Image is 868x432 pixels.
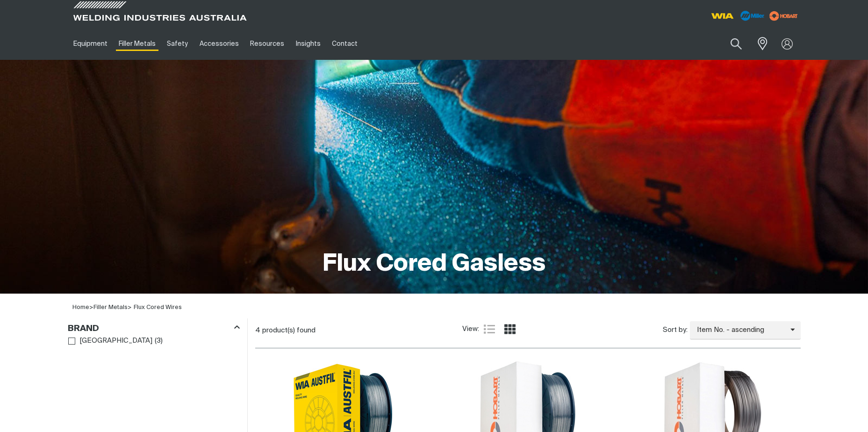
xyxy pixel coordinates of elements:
ul: Brand [68,335,239,347]
a: Equipment [68,28,113,60]
aside: Filters [68,318,240,348]
a: Resources [244,28,290,60]
span: > [89,304,93,310]
div: Brand [68,322,240,334]
a: Accessories [194,28,244,60]
h1: Flux Cored Gasless [323,249,545,280]
a: Filler Metals [93,304,128,310]
a: List view [484,324,495,335]
nav: Main [68,28,617,60]
span: Item No. - ascending [690,325,790,336]
a: [GEOGRAPHIC_DATA] [68,335,153,347]
button: Search products [720,33,752,55]
a: Filler Metals [113,28,161,60]
h3: Brand [68,324,99,334]
a: Safety [161,28,194,60]
span: product(s) found [262,327,316,334]
a: Contact [326,28,363,60]
a: Flux Cored Wires [134,304,182,310]
a: Insights [290,28,326,60]
span: [GEOGRAPHIC_DATA] [79,336,152,346]
input: Product name or item number... [708,33,752,55]
section: Product list controls [255,318,801,342]
img: miller [767,9,801,23]
span: View: [462,324,479,335]
div: 4 [255,326,463,335]
span: Sort by: [663,325,688,336]
a: Home [72,304,89,310]
span: ( 3 ) [155,336,163,346]
span: > [93,304,132,310]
